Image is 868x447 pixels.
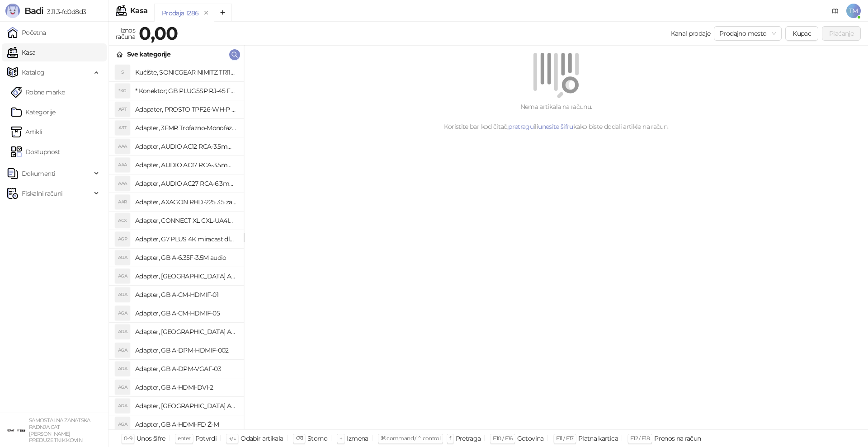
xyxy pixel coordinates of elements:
span: + [340,435,342,442]
div: ACX [115,213,130,228]
span: F11 / F17 [556,435,574,442]
div: Kasa [130,7,147,14]
h4: * Konektor; GB PLUG5SP RJ-45 FTP Kat.5 [135,84,236,98]
h4: Adapter, [GEOGRAPHIC_DATA] A-CMU3-LAN-05 hub [135,325,236,339]
span: Fiskalni računi [22,184,62,202]
div: AGA [115,380,130,395]
a: Robne marke [11,83,65,101]
div: Prodaja 1286 [162,8,198,18]
span: Katalog [22,63,45,81]
strong: 0,00 [139,22,178,44]
h4: Adapter, [GEOGRAPHIC_DATA] A-HDMI-FC Ž-M [135,399,236,413]
div: Sve kategorije [127,49,170,59]
h4: Adapter, AUDIO AC27 RCA-6.3mm stereo [135,176,236,191]
small: SAMOSTALNA ZANATSKA RADNJA CAT [PERSON_NAME] PREDUZETNIK KOVIN [29,417,90,443]
h4: Adapter, G7 PLUS 4K miracast dlna airplay za TV [135,232,236,246]
h4: Adapter, GB A-CM-HDMIF-05 [135,306,236,320]
div: AAA [115,176,130,191]
div: AGA [115,399,130,413]
div: Kanal prodaje [671,28,711,38]
span: Badi [24,5,43,16]
div: Izmena [347,433,368,444]
a: Dostupnost [11,143,60,161]
h4: Adapter, AUDIO AC12 RCA-3.5mm mono [135,139,236,154]
div: AGA [115,287,130,302]
a: unesite šifru [538,122,573,131]
span: ⌫ [296,435,303,442]
div: Prenos na račun [654,433,701,444]
h4: Adapter, GB A-CM-HDMIF-01 [135,287,236,302]
button: Add tab [214,4,232,22]
div: AGA [115,325,130,339]
span: enter [178,435,191,442]
img: Logo [5,4,20,18]
h4: Adapter, CONNECT XL CXL-UA4IN1 putni univerzalni [135,213,236,228]
span: ⌘ command / ⌃ control [381,435,441,442]
a: Dokumentacija [828,4,843,18]
span: F10 / F16 [493,435,512,442]
div: Storno [307,433,327,444]
div: A3T [115,121,130,135]
div: AGA [115,269,130,283]
h4: Adapter, GB A-HDMI-FD Ž-M [135,417,236,432]
div: AGA [115,343,130,358]
span: TM [846,4,861,18]
button: Kupac [785,26,818,41]
div: Iznos računa [114,24,137,42]
h4: Adapater, PROSTO TPF26-WH-P razdelnik [135,102,236,117]
div: AGA [115,306,130,320]
a: Početna [7,24,46,42]
span: ↑/↓ [229,435,236,442]
img: 64x64-companyLogo-ae27db6e-dfce-48a1-b68e-83471bd1bffd.png [7,421,25,439]
h4: Adapter, AXAGON RHD-225 3.5 za 2x2.5 [135,195,236,209]
div: Pretraga [456,433,481,444]
div: Gotovina [517,433,544,444]
div: AAA [115,158,130,172]
div: Platna kartica [578,433,618,444]
div: S [115,65,130,80]
span: Dokumenti [22,165,55,183]
span: 3.11.3-fd0d8d3 [43,8,86,16]
div: grid [109,63,244,429]
h4: Adapter, GB A-6.35F-3.5M audio [135,250,236,265]
div: AGP [115,232,130,246]
span: f [449,435,451,442]
span: 0-9 [124,435,132,442]
a: Kasa [7,43,35,61]
h4: Adapter, GB A-DPM-VGAF-03 [135,362,236,376]
div: AAA [115,139,130,154]
h4: Adapter, AUDIO AC17 RCA-3.5mm stereo [135,158,236,172]
a: Kategorije [11,103,56,121]
div: AAR [115,195,130,209]
span: F12 / F18 [630,435,650,442]
h4: Adapter, GB A-DPM-HDMIF-002 [135,343,236,358]
div: Nema artikala na računu. Koristite bar kod čitač, ili kako biste dodali artikle na račun. [255,102,857,132]
h4: Adapter, GB A-HDMI-DVI-2 [135,380,236,395]
div: AGA [115,417,130,432]
div: AGA [115,362,130,376]
div: Odabir artikala [241,433,283,444]
a: pretragu [508,122,533,131]
button: remove [200,9,212,17]
div: APT [115,102,130,117]
h4: Adapter, 3FMR Trofazno-Monofazni [135,121,236,135]
a: ArtikliArtikli [11,123,42,141]
span: Prodajno mesto [719,27,776,40]
h4: Adapter, [GEOGRAPHIC_DATA] A-AC-UKEU-001 UK na EU 7.5A [135,269,236,283]
button: Plaćanje [822,26,861,41]
h4: Kućište, SONICGEAR NIMITZ TR1100 belo BEZ napajanja [135,65,236,80]
div: Potvrdi [195,433,217,444]
div: Unos šifre [137,433,165,444]
div: AGA [115,250,130,265]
